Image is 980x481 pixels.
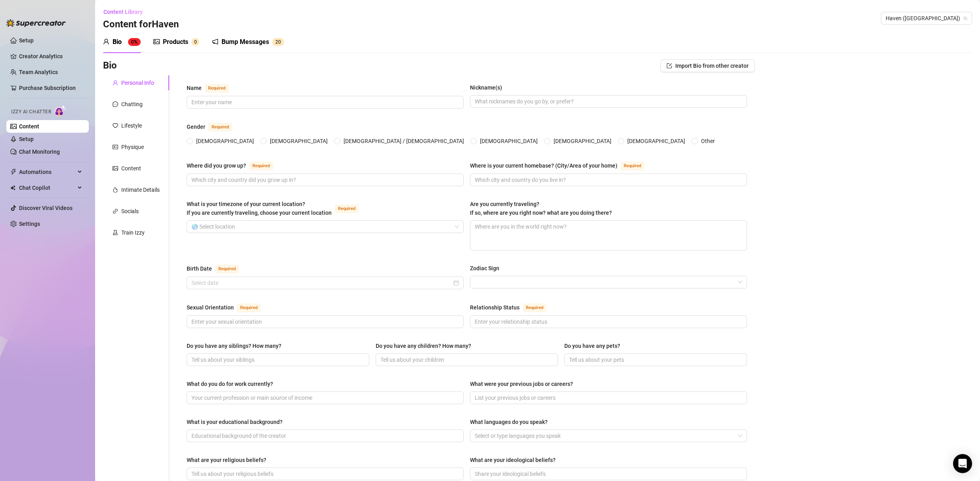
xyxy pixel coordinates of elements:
[187,303,234,312] div: Sexual Orientation
[187,456,266,464] div: What are your religious beliefs?
[121,185,160,194] div: Intimate Details
[208,123,232,132] span: Required
[121,78,154,87] div: Personal Info
[523,303,546,312] span: Required
[222,37,269,47] div: Bump Messages
[103,6,149,18] button: Content Library
[272,38,284,46] sup: 20
[475,176,741,184] input: Where is your current homebase? (City/Area of your home)
[193,137,257,145] span: [DEMOGRAPHIC_DATA]
[113,80,118,86] span: user
[113,230,118,235] span: experiment
[376,342,477,350] label: Do you have any children? How many?
[19,136,34,142] a: Setup
[103,59,117,72] h3: Bio
[187,122,241,132] label: Gender
[376,342,471,350] div: Do you have any children? How many?
[121,228,145,237] div: Train Izzy
[187,380,279,388] label: What do you do for work currently?
[475,470,741,478] input: What are your ideological beliefs?
[278,39,281,45] span: 0
[212,38,218,45] span: notification
[475,431,476,441] input: What languages do you speak?
[103,18,179,31] h3: Content for Haven
[564,342,626,350] label: Do you have any pets?
[470,456,561,464] label: What are your ideological beliefs?
[187,201,332,216] span: What is your timezone of your current location? If you are currently traveling, choose your curre...
[191,38,199,46] sup: 0
[564,342,620,350] div: Do you have any pets?
[470,380,579,388] label: What were your previous jobs or careers?
[569,355,741,364] input: Do you have any pets?
[113,101,118,107] span: message
[19,123,39,130] a: Content
[660,59,755,72] button: Import Bio from other creator
[121,100,143,109] div: Chatting
[191,279,452,287] input: Birth Date
[470,83,508,92] label: Nickname(s)
[550,137,615,145] span: [DEMOGRAPHIC_DATA]
[470,418,553,426] label: What languages do you speak?
[470,303,520,312] div: Relationship Status
[121,143,144,151] div: Physique
[275,39,278,45] span: 2
[187,264,248,273] label: Birth Date
[10,169,17,175] span: thunderbolt
[215,265,239,273] span: Required
[470,264,505,273] label: Zodiac Sign
[187,122,205,131] div: Gender
[19,221,40,227] a: Settings
[675,63,749,69] span: Import Bio from other creator
[191,317,457,326] input: Sexual Orientation
[698,137,718,145] span: Other
[10,185,15,191] img: Chat Copilot
[113,166,118,171] span: picture
[475,393,741,402] input: What were your previous jobs or careers?
[475,317,741,326] input: Relationship Status
[19,50,82,63] a: Creator Analytics
[953,454,972,473] div: Open Intercom Messenger
[621,162,644,170] span: Required
[187,161,282,170] label: Where did you grow up?
[191,355,363,364] input: Do you have any siblings? How many?
[187,342,281,350] div: Do you have any siblings? How many?
[187,418,288,426] label: What is your educational background?
[470,456,556,464] div: What are your ideological beliefs?
[963,16,968,21] span: team
[113,187,118,193] span: fire
[113,208,118,214] span: link
[113,123,118,128] span: heart
[19,166,75,178] span: Automations
[380,355,552,364] input: Do you have any children? How many?
[163,37,188,47] div: Products
[477,137,541,145] span: [DEMOGRAPHIC_DATA]
[121,121,142,130] div: Lifestyle
[187,342,287,350] label: Do you have any siblings? How many?
[470,303,555,312] label: Relationship Status
[237,303,261,312] span: Required
[187,380,273,388] div: What do you do for work currently?
[187,83,237,93] label: Name
[187,456,272,464] label: What are your religious beliefs?
[191,176,457,184] input: Where did you grow up?
[191,431,457,440] input: What is your educational background?
[470,264,499,273] div: Zodiac Sign
[470,380,573,388] div: What were your previous jobs or careers?
[19,149,60,155] a: Chat Monitoring
[470,83,502,92] div: Nickname(s)
[153,38,160,45] span: picture
[6,19,66,27] img: logo-BBDzfeDw.svg
[187,418,283,426] div: What is your educational background?
[54,105,67,116] img: AI Chatter
[667,63,672,69] span: import
[11,108,51,116] span: Izzy AI Chatter
[187,264,212,273] div: Birth Date
[103,9,143,15] span: Content Library
[103,38,109,45] span: user
[470,161,617,170] div: Where is your current homebase? (City/Area of your home)
[19,69,58,75] a: Team Analytics
[113,37,122,47] div: Bio
[475,97,741,106] input: Nickname(s)
[340,137,467,145] span: [DEMOGRAPHIC_DATA] / [DEMOGRAPHIC_DATA]
[470,418,548,426] div: What languages do you speak?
